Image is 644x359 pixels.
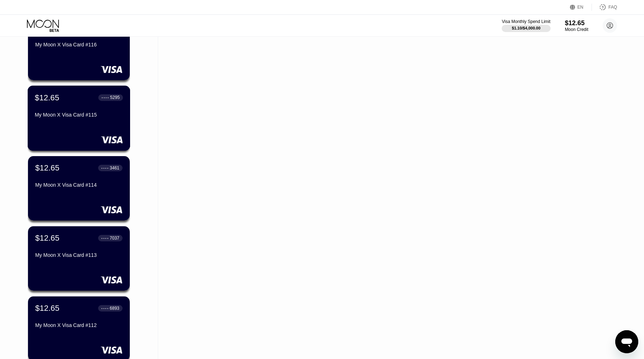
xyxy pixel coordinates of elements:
[28,226,130,291] div: $12.65● ● ● ●7037My Moon X Visa Card #113
[35,304,59,313] div: $12.65
[101,167,109,169] div: ● ● ● ●
[570,4,592,11] div: EN
[35,252,123,258] div: My Moon X Visa Card #113
[35,163,59,173] div: $12.65
[110,165,119,171] div: 3461
[615,330,638,353] iframe: Кнопка, открывающая окно обмена сообщениями; идет разговор
[28,86,130,150] div: $12.65● ● ● ●5295My Moon X Visa Card #115
[592,4,617,11] div: FAQ
[35,42,123,47] div: My Moon X Visa Card #116
[110,236,119,241] div: 7037
[565,27,588,32] div: Moon Credit
[35,112,123,118] div: My Moon X Visa Card #115
[110,306,119,311] div: 6893
[101,307,109,309] div: ● ● ● ●
[35,322,123,328] div: My Moon X Visa Card #112
[578,5,584,10] div: EN
[608,5,617,10] div: FAQ
[565,19,588,32] div: $12.65Moon Credit
[565,19,588,27] div: $12.65
[35,182,123,188] div: My Moon X Visa Card #114
[512,26,540,30] div: $1.10 / $4,000.00
[28,16,130,80] div: $12.65● ● ● ●4016My Moon X Visa Card #116
[110,95,120,100] div: 5295
[502,19,550,32] div: Visa Monthly Spend Limit$1.10/$4,000.00
[35,93,59,102] div: $12.65
[502,19,550,24] div: Visa Monthly Spend Limit
[28,156,130,221] div: $12.65● ● ● ●3461My Moon X Visa Card #114
[101,237,109,239] div: ● ● ● ●
[35,233,59,243] div: $12.65
[102,96,109,99] div: ● ● ● ●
